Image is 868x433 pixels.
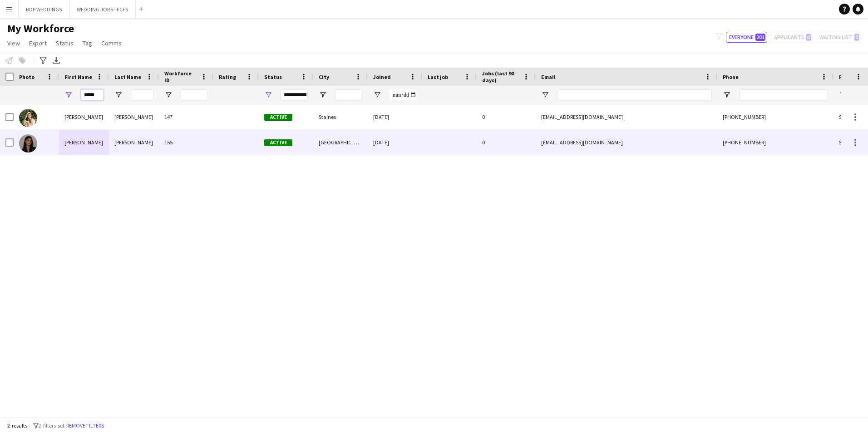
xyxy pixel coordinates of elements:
span: Phone [723,74,739,80]
a: Export [25,37,50,49]
span: My Workforce [7,22,74,35]
div: [EMAIL_ADDRESS][DOMAIN_NAME] [536,104,717,129]
button: Open Filter Menu [723,91,731,99]
span: Active [264,139,292,146]
div: Staines [313,104,368,129]
input: City Filter Input [335,89,362,100]
button: Open Filter Menu [64,91,73,99]
button: Open Filter Menu [164,91,173,99]
input: Phone Filter Input [739,89,828,100]
a: View [4,37,24,49]
div: [PHONE_NUMBER] [717,104,833,129]
span: Export [29,39,47,47]
div: [EMAIL_ADDRESS][DOMAIN_NAME] [536,130,717,155]
span: Photo [19,74,35,80]
input: Joined Filter Input [390,89,417,100]
span: Joined [373,74,391,80]
span: Active [264,114,292,121]
button: Open Filter Menu [264,91,272,99]
span: Profile [839,74,857,80]
span: Status [264,74,282,80]
img: Katie Trueman [19,134,37,153]
span: Workforce ID [164,70,197,84]
button: Everyone201 [726,32,767,43]
app-action-btn: Advanced filters [38,55,49,66]
div: [PERSON_NAME] [59,130,109,155]
button: WEDDING JOBS - FCFS [69,0,136,18]
span: Tag [83,39,92,47]
input: Workforce ID Filter Input [181,89,208,100]
a: Comms [98,37,125,49]
span: Comms [101,39,122,47]
input: Email Filter Input [557,89,712,100]
button: Remove filters [64,421,106,431]
span: View [7,39,20,47]
div: [DATE] [368,130,422,155]
app-action-btn: Export XLSX [51,55,62,66]
a: Tag [79,37,96,49]
span: Last job [428,74,448,80]
span: Status [56,39,74,47]
input: First Name Filter Input [81,89,104,100]
span: 2 filters set [39,422,64,429]
div: [PERSON_NAME] [109,130,159,155]
span: Email [541,74,556,80]
div: [PERSON_NAME] [109,104,159,129]
span: City [319,74,329,80]
button: Open Filter Menu [373,91,381,99]
button: Open Filter Menu [541,91,549,99]
button: Open Filter Menu [319,91,327,99]
span: 201 [755,34,765,41]
div: [DATE] [368,104,422,129]
input: Last Name Filter Input [131,89,153,100]
div: [PERSON_NAME] [59,104,109,129]
span: Jobs (last 90 days) [482,70,519,84]
div: 0 [477,104,536,129]
img: Katie Roberts [19,109,37,127]
div: [GEOGRAPHIC_DATA] [313,130,368,155]
div: 0 [477,130,536,155]
span: Last Name [114,74,141,80]
div: 147 [159,104,213,129]
button: Open Filter Menu [114,91,123,99]
div: [PHONE_NUMBER] [717,130,833,155]
div: 155 [159,130,213,155]
a: Status [52,37,77,49]
span: Rating [219,74,236,80]
span: First Name [64,74,92,80]
button: BDP WEDDINGS [19,0,69,18]
button: Open Filter Menu [839,91,847,99]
